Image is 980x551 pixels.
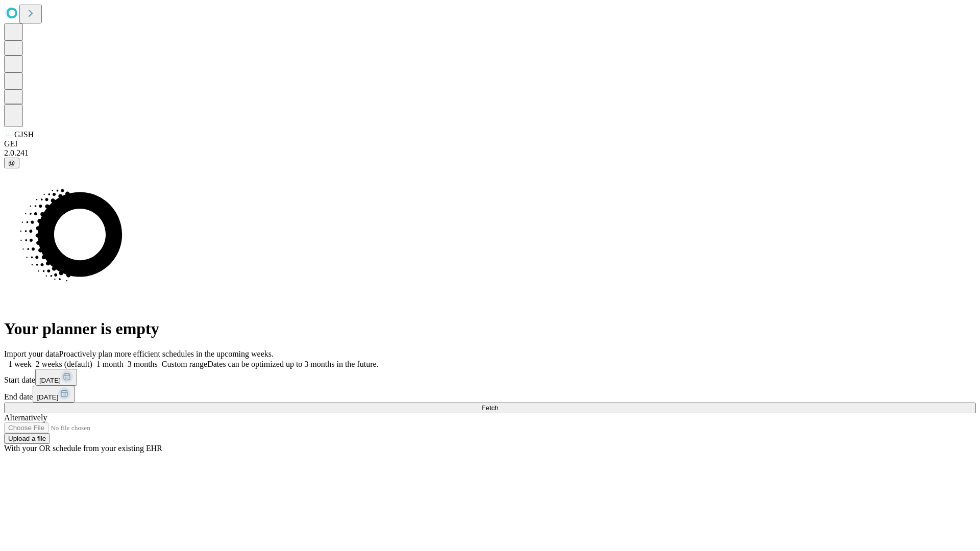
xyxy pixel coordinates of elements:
span: Alternatively [4,413,47,422]
button: Upload a file [4,433,50,444]
span: 1 month [96,360,124,368]
span: [DATE] [37,393,58,401]
span: @ [8,159,15,167]
h1: Your planner is empty [4,319,976,338]
span: Dates can be optimized up to 3 months in the future. [207,360,378,368]
span: Fetch [481,404,498,412]
span: Import your data [4,349,59,358]
span: Custom range [162,360,207,368]
span: 2 weeks (default) [36,360,92,368]
span: Proactively plan more efficient schedules in the upcoming weeks. [59,349,274,358]
span: 3 months [128,360,158,368]
div: End date [4,386,976,403]
button: [DATE] [35,369,77,386]
button: Fetch [4,403,976,413]
span: 1 week [8,360,32,368]
span: [DATE] [39,377,61,384]
span: GJSH [14,130,34,139]
div: 2.0.241 [4,148,976,158]
div: Start date [4,369,976,386]
button: @ [4,158,19,168]
div: GEI [4,139,976,148]
span: With your OR schedule from your existing EHR [4,444,162,453]
button: [DATE] [33,386,75,403]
